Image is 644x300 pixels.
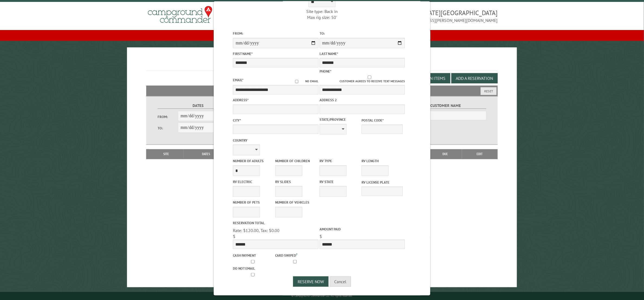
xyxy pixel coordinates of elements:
[288,80,305,83] input: No email
[320,227,405,232] label: Amount paid
[296,252,297,256] a: ?
[275,252,316,258] label: Card swiped
[233,234,235,239] span: $
[293,276,328,287] button: Reserve Now
[233,179,274,184] label: RV Electric
[320,69,331,74] label: Phone
[288,79,318,84] label: No email
[158,126,178,131] label: To:
[233,228,279,233] span: Rate: $120.00, Tax: $0.00
[146,4,214,25] img: Campground Commander
[320,234,322,239] span: $
[362,118,402,123] label: Postal Code
[462,149,498,159] th: Edit
[233,78,243,82] label: Email
[233,51,318,56] label: First Name
[233,31,318,36] label: From:
[320,158,360,164] label: RV Type
[275,200,316,205] label: Number of Vehicles
[362,158,402,164] label: RV Length
[275,158,316,164] label: Number of Children
[146,56,497,71] h1: Reservations
[320,97,405,103] label: Address 2
[405,103,486,109] label: Customer Name
[429,149,462,159] th: Due
[330,276,351,287] button: Cancel
[320,179,360,184] label: RV State
[233,266,274,271] label: Do not email
[233,158,274,164] label: Number of Adults
[320,117,360,122] label: State/Province
[149,149,183,159] th: Site
[279,8,365,14] div: Site type: Back in
[362,180,402,185] label: RV License Plate
[233,253,274,258] label: Cash payment
[275,179,316,184] label: RV Slides
[233,220,318,226] label: Reservation Total
[279,14,365,20] div: Max rig size: 50'
[481,87,497,95] button: Reset
[451,73,498,83] button: Add a Reservation
[158,103,239,109] label: Dates
[334,76,405,79] input: Customer agrees to receive text messages
[291,294,353,298] small: © Campground Commander LLC. All rights reserved.
[233,138,318,143] label: Country
[158,114,178,119] label: From:
[233,97,318,103] label: Address
[184,149,229,159] th: Dates
[320,31,405,36] label: To:
[233,200,274,205] label: Number of Pets
[320,51,405,56] label: Last Name
[233,118,318,123] label: City
[146,86,497,96] h2: Filters
[320,76,405,84] label: Customer agrees to receive text messages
